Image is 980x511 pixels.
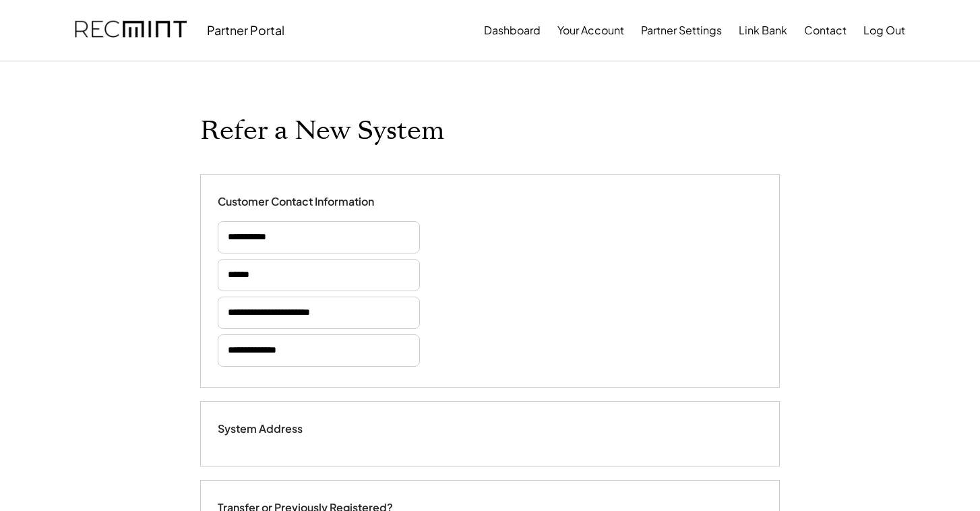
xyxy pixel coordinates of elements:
img: recmint-logotype%403x.png [75,7,187,53]
button: Dashboard [484,17,541,44]
button: Log Out [863,17,905,44]
h1: Refer a New System [200,115,444,147]
button: Partner Settings [641,17,722,44]
div: Customer Contact Information [218,195,374,209]
div: Partner Portal [207,22,284,38]
div: System Address [218,422,353,436]
button: Your Account [557,17,624,44]
button: Contact [804,17,847,44]
button: Link Bank [739,17,787,44]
